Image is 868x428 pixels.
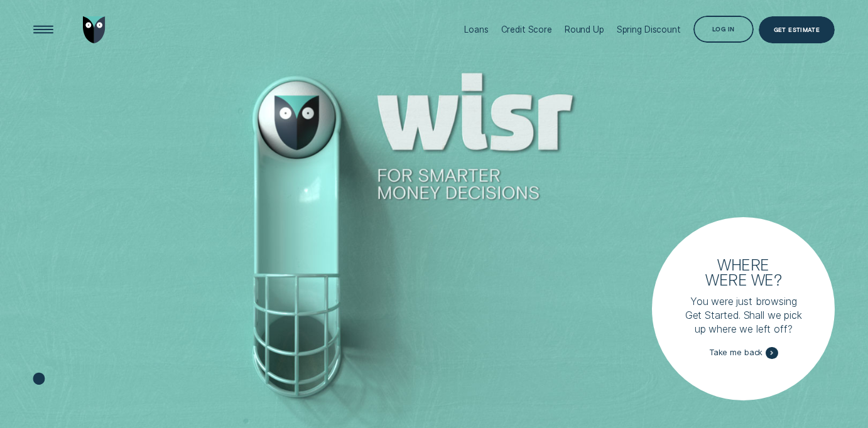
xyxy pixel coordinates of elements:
h3: Where were we? [699,257,788,287]
p: You were just browsing Get Started. Shall we pick up where we left off? [683,295,804,336]
div: Round Up [565,24,604,35]
div: Credit Score [501,24,552,35]
img: Wisr [83,16,106,43]
button: Log in [693,16,754,43]
span: Take me back [709,348,762,358]
div: Spring Discount [617,24,681,35]
div: Loans [464,24,488,35]
a: Where were we?You were just browsing Get Started. Shall we pick up where we left off?Take me back [652,217,835,400]
button: Open Menu [30,16,57,43]
a: Get Estimate [759,16,835,43]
